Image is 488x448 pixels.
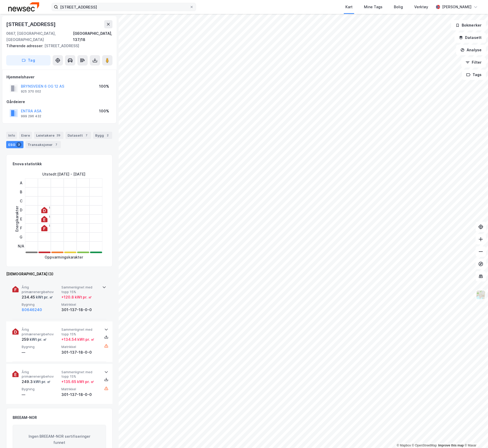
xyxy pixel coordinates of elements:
[6,20,57,28] div: [STREET_ADDRESS]
[21,114,41,118] div: 999 296 432
[61,327,99,336] span: Sammenlignet med topp 15%
[18,214,24,223] div: E
[6,74,112,80] div: Hjemmelshaver
[22,294,53,300] div: 234.45
[462,70,486,80] button: Tags
[476,290,486,300] img: Z
[18,178,24,187] div: A
[54,142,59,147] div: 7
[61,294,92,300] div: + 120.8 kWt pr. ㎡
[21,89,41,94] div: 925 370 002
[19,132,32,139] div: Eiere
[105,133,110,138] div: 2
[61,345,99,349] span: Matrikkel
[364,4,383,10] div: Mine Tags
[6,30,73,43] div: 0667, [GEOGRAPHIC_DATA], [GEOGRAPHIC_DATA]
[99,108,109,114] div: 100%
[18,223,24,233] div: F
[6,44,44,48] span: Tilhørende adresser:
[22,302,59,307] span: Bygning
[22,349,59,355] div: —
[18,233,24,242] div: G
[22,379,51,385] div: 249.3
[29,336,47,343] div: kWt pr. ㎡
[22,327,59,336] span: Årlig primærenergibehov
[438,444,464,447] a: Improve this map
[6,99,112,105] div: Gårdeiere
[462,423,488,448] iframe: Chat Widget
[6,55,51,65] button: Tag
[18,205,24,214] div: D
[35,294,53,300] div: kWt pr. ㎡
[22,336,47,343] div: 259
[42,171,85,177] div: Utstedt : [DATE] - [DATE]
[394,4,403,10] div: Bolig
[61,379,94,385] div: + 135.65 kWt pr. ㎡
[461,57,486,68] button: Filter
[73,30,112,43] div: [GEOGRAPHIC_DATA], 137/18
[345,4,353,10] div: Kart
[66,132,91,139] div: Datasett
[397,444,411,447] a: Mapbox
[22,370,59,379] span: Årlig primærenergibehov
[93,132,112,139] div: Bygg
[442,4,471,10] div: [PERSON_NAME]
[22,285,59,294] span: Årlig primærenergibehov
[61,392,99,398] div: 301-137-18-0-0
[26,141,61,148] div: Transaksjoner
[45,254,83,260] div: Oppvarmingskarakter
[456,45,486,55] button: Analyse
[22,345,59,349] span: Bygning
[22,392,59,398] div: —
[462,423,488,448] div: Kontrollprogram for chat
[454,32,486,43] button: Datasett
[49,224,50,227] div: 1
[18,187,24,196] div: B
[6,43,108,49] div: [STREET_ADDRESS]
[84,133,89,138] div: 7
[49,215,50,218] div: 1
[22,387,59,391] span: Bygning
[13,161,42,167] div: Enova statistikk
[18,242,24,251] div: N/A
[61,285,99,294] span: Sammenlignet med topp 15%
[14,206,20,232] div: Energikarakter
[22,307,42,313] button: 80646240
[18,196,24,205] div: C
[55,133,61,138] div: 29
[6,132,17,139] div: Info
[414,4,428,10] div: Verktøy
[61,307,99,313] div: 301-137-18-0-0
[61,387,99,391] span: Matrikkel
[99,83,109,89] div: 100%
[6,271,112,277] div: [DEMOGRAPHIC_DATA] (3)
[16,142,21,147] div: 3
[8,2,39,11] img: newsec-logo.f6e21ccffca1b3a03d2d.png
[61,336,94,343] div: + 134.54 kWt pr. ㎡
[61,302,99,307] span: Matrikkel
[33,379,51,385] div: kWt pr. ㎡
[49,206,50,209] div: 1
[6,141,23,148] div: ESG
[61,349,99,355] div: 301-137-18-0-0
[58,3,190,11] input: Søk på adresse, matrikkel, gårdeiere, leietakere eller personer
[13,414,37,421] div: BREEAM-NOR
[34,132,63,139] div: Leietakere
[412,444,437,447] a: OpenStreetMap
[451,20,486,30] button: Bokmerker
[61,370,99,379] span: Sammenlignet med topp 15%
